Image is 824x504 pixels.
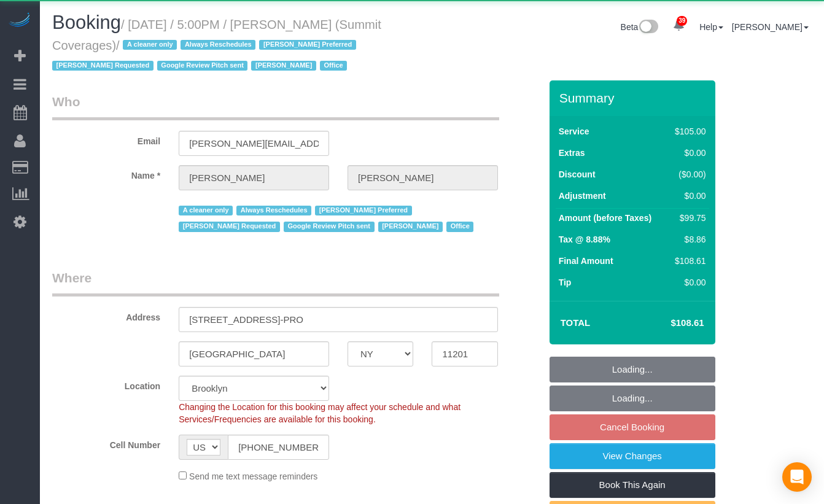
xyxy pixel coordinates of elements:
[378,222,443,231] span: [PERSON_NAME]
[251,61,316,71] span: [PERSON_NAME]
[348,165,498,190] input: Last Name
[43,376,169,392] label: Location
[7,12,32,29] img: Automaid Logo
[52,61,154,71] span: [PERSON_NAME] Requested
[561,317,591,328] strong: Total
[699,22,723,32] a: Help
[179,206,233,215] span: A cleaner only
[52,12,121,33] span: Booking
[179,222,280,231] span: [PERSON_NAME] Requested
[43,307,169,324] label: Address
[432,341,497,366] input: Zip Code
[157,61,248,71] span: Google Review Pitch sent
[43,165,169,182] label: Name *
[634,318,704,328] h4: $108.61
[320,61,347,71] span: Office
[52,39,360,73] span: /
[677,16,687,26] span: 39
[670,190,705,202] div: $0.00
[189,471,317,481] span: Send me text message reminders
[52,18,381,73] small: / [DATE] / 5:00PM / [PERSON_NAME] (Summit Coverages)
[559,233,610,246] label: Tax @ 8.88%
[559,91,709,105] h3: Summary
[43,131,169,147] label: Email
[315,206,411,215] span: [PERSON_NAME] Preferred
[559,147,585,159] label: Extras
[446,222,473,231] span: Office
[559,190,606,202] label: Adjustment
[52,93,499,120] legend: Who
[181,40,255,50] span: Always Reschedules
[179,402,461,424] span: Changing the Location for this booking may affect your schedule and what Services/Frequencies are...
[670,125,705,138] div: $105.00
[782,462,812,492] div: Open Intercom Messenger
[179,131,329,156] input: Email
[559,168,596,180] label: Discount
[43,435,169,451] label: Cell Number
[550,443,715,469] a: View Changes
[670,212,705,224] div: $99.75
[123,40,177,50] span: A cleaner only
[670,255,705,267] div: $108.61
[236,206,311,215] span: Always Reschedules
[621,22,659,32] a: Beta
[670,233,705,246] div: $8.86
[228,435,329,460] input: Cell Number
[179,341,329,366] input: City
[550,472,715,498] a: Book This Again
[670,276,705,289] div: $0.00
[670,168,705,180] div: ($0.00)
[667,12,691,39] a: 39
[259,40,356,50] span: [PERSON_NAME] Preferred
[670,147,705,159] div: $0.00
[638,20,658,36] img: New interface
[559,255,613,267] label: Final Amount
[284,222,375,231] span: Google Review Pitch sent
[559,212,651,224] label: Amount (before Taxes)
[179,165,329,190] input: First Name
[559,125,589,138] label: Service
[732,22,809,32] a: [PERSON_NAME]
[52,269,499,297] legend: Where
[559,276,572,289] label: Tip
